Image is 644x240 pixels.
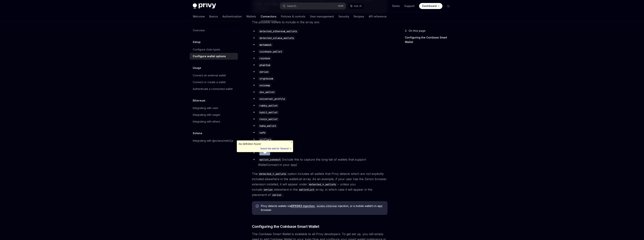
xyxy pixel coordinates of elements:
[258,131,267,135] code: safe
[258,50,284,54] code: coinbase_wallet
[291,204,315,208] a: EIP6963 injection
[193,73,226,78] div: Connect an external wallet
[271,193,283,197] code: zerion
[190,72,238,79] a: Connect an external wallet
[190,53,238,60] a: Configure wallet options
[193,40,201,44] h5: Setup
[193,119,220,124] div: Integrating with ethers
[261,12,276,21] a: Connectors
[258,110,279,114] code: bybit_wallet
[246,12,256,21] a: Wallets
[281,12,305,21] a: Policies & controls
[405,35,454,45] a: Configuring the Coinbase Smart Wallet
[193,106,218,110] div: Integrating with viem
[258,97,287,101] code: universal_profile
[222,12,242,21] a: Authentication
[252,171,388,197] span: The option includes all wallets that Privy detects which are not explicitly included elsewhere in...
[419,3,442,9] a: Dashboard
[258,83,272,87] code: uniswap
[422,4,437,8] span: Dashboard
[258,137,273,141] code: solflare
[193,98,205,103] h5: Ethereum
[354,4,362,8] span: Ask AI
[190,105,238,111] a: Integrating with viem
[369,12,387,21] a: API reference
[338,12,349,21] a: Security
[193,3,216,9] img: dark logo
[252,20,388,25] span: The possible wallets to include in the array are:
[354,12,364,21] a: Recipes
[193,131,202,135] h5: Solana
[258,70,270,74] code: zerion
[409,29,426,33] span: On this page
[298,188,316,192] code: walletList
[404,4,415,8] a: Support
[307,182,338,187] code: detected_*_wallets
[445,3,451,9] button: Toggle dark mode
[348,3,364,9] button: Ask AI
[190,111,238,118] a: Integrating with wagmi
[193,66,201,70] h5: Usage
[258,90,276,94] code: okx_wallet
[193,80,226,84] div: Connect or create a wallet
[258,43,273,47] code: metamask
[190,86,238,92] a: Authenticate a connected wallet
[252,157,388,167] li: (include this to capture the long-tail of wallets that support WalletConnect in your app)
[193,47,220,52] div: Configure chain types
[280,3,346,9] button: Search...CtrlK
[190,27,238,34] a: Overview
[287,4,298,8] div: Search...
[258,104,279,108] code: rabby_wallet
[193,54,226,59] div: Configure wallet options
[193,113,220,117] div: Integrating with wagmi
[258,124,278,128] code: haha_wallet
[190,137,238,144] a: Integrating with @solana/web3.js
[315,204,338,208] code: window.ethereum
[258,63,272,67] code: phantom
[190,118,238,125] a: Integrating with ethers
[190,79,238,86] a: Connect or create a wallet
[258,77,275,81] code: cryptocom
[258,117,279,121] code: ronin_wallet
[252,224,319,229] span: Configuring the Coinbase Smart Wallet
[338,5,344,8] span: Ctrl K
[209,12,218,21] a: Basics
[193,87,233,91] div: Authenticate a connected wallet
[193,28,205,33] div: Overview
[256,205,259,208] svg: Info
[258,151,272,155] code: binance
[193,138,233,143] div: Integrating with @solana/web3.js
[310,12,334,21] a: User management
[258,158,282,162] code: wallet_connect
[258,29,299,33] code: detected_ethereum_wallets
[193,12,205,21] a: Welcome
[190,46,238,53] a: Configure chain types
[392,4,400,8] a: Demo
[262,188,274,192] code: zerion
[258,172,288,176] code: detected_*_wallets
[261,204,384,212] span: Privy detects wallets via , injection, or a mobile wallet’s in-app browser.
[258,56,272,60] code: rainbow
[258,36,296,40] code: detected_solana_wallets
